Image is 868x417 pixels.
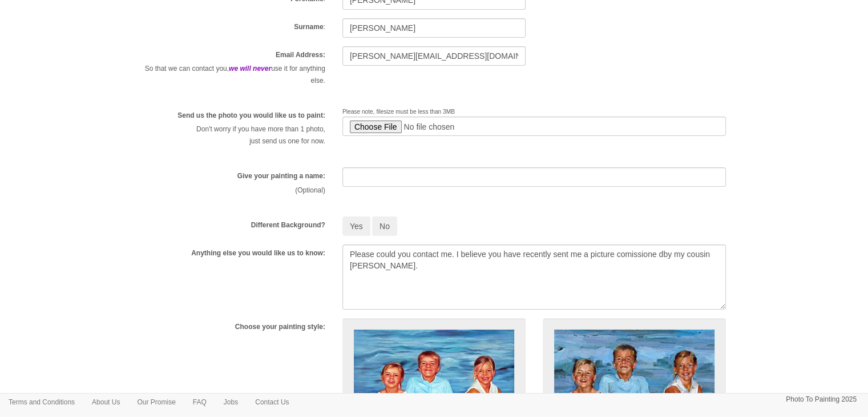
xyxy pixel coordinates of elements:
[237,171,325,181] label: Give your painting a name:
[251,220,325,230] label: Different Background?
[134,18,334,35] div: :
[786,394,857,406] p: Photo To Painting 2025
[142,123,325,147] p: Don't worry if you have more than 1 photo, just send us one for now.
[177,111,325,121] label: Send us the photo you would like us to paint:
[294,22,323,32] label: Surname
[83,394,128,411] a: About Us
[247,394,297,411] a: Contact Us
[342,109,455,115] span: Please note, filesize must be less than 3MB
[142,63,325,87] p: So that we can contact you, use it for anything else.
[184,394,215,411] a: FAQ
[142,185,325,197] p: (Optional)
[229,65,271,73] em: we will never
[276,50,325,60] label: Email Address:
[215,394,247,411] a: Jobs
[191,248,325,258] label: Anything else you would like us to know:
[128,394,184,411] a: Our Promise
[342,216,370,236] button: Yes
[235,322,325,332] label: Choose your painting style:
[372,216,397,236] button: No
